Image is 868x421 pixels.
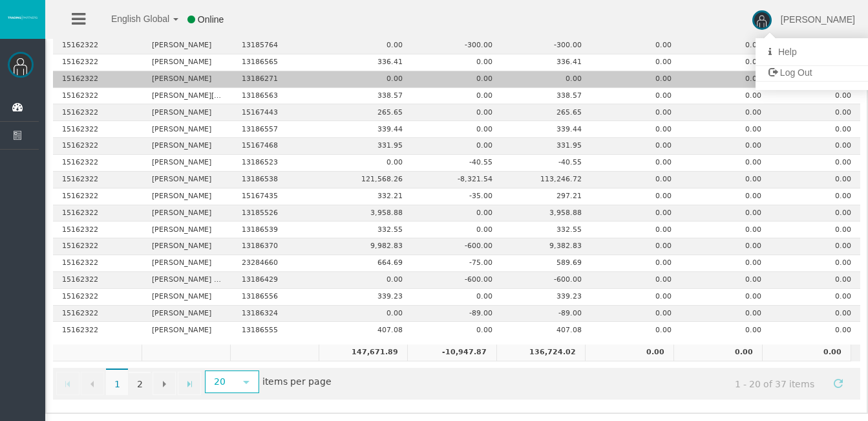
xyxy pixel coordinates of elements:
[591,172,681,188] td: 0.00
[198,14,224,25] span: Online
[412,155,502,172] td: -40.55
[319,345,407,361] td: 147,671.89
[233,272,323,289] td: 13186429
[412,306,502,323] td: -89.00
[585,345,673,361] td: 0.00
[53,255,143,272] td: 15162322
[56,372,79,395] a: Go to the first page
[770,155,860,172] td: 0.00
[233,155,323,172] td: 13186523
[412,205,502,222] td: 0.00
[184,379,195,389] span: Go to the last page
[681,104,770,121] td: 0.00
[322,222,412,238] td: 332.55
[591,138,681,155] td: 0.00
[681,322,770,338] td: 0.00
[159,379,169,389] span: Go to the next page
[827,372,849,394] a: Refresh
[502,121,591,138] td: 339.44
[412,71,502,88] td: 0.00
[412,138,502,155] td: 0.00
[502,205,591,222] td: 3,958.88
[723,372,827,396] span: 1 - 20 of 37 items
[53,289,143,306] td: 15162322
[412,104,502,121] td: 0.00
[770,88,860,105] td: 0.00
[681,255,770,272] td: 0.00
[53,205,143,222] td: 15162322
[502,238,591,255] td: 9,382.83
[407,345,496,361] td: -10,947.87
[233,322,323,338] td: 13186555
[233,222,323,238] td: 13186539
[591,255,681,272] td: 0.00
[412,121,502,138] td: 0.00
[143,121,233,138] td: [PERSON_NAME]
[322,138,412,155] td: 331.95
[502,255,591,272] td: 589.69
[6,15,39,20] img: logo.svg
[143,322,233,338] td: [PERSON_NAME]
[53,322,143,338] td: 15162322
[502,155,591,172] td: -40.55
[412,88,502,105] td: 0.00
[591,238,681,255] td: 0.00
[322,188,412,205] td: 332.21
[322,272,412,289] td: 0.00
[770,172,860,188] td: 0.00
[752,10,772,30] img: user-image
[143,306,233,323] td: [PERSON_NAME]
[233,205,323,222] td: 13185526
[322,121,412,138] td: 339.44
[412,38,502,54] td: -300.00
[143,255,233,272] td: [PERSON_NAME]
[322,172,412,188] td: 121,568.26
[502,172,591,188] td: 113,246.72
[233,138,323,155] td: 15167468
[412,188,502,205] td: -35.00
[63,379,73,389] span: Go to the first page
[233,38,323,54] td: 13185764
[233,54,323,71] td: 13186565
[770,222,860,238] td: 0.00
[53,38,143,54] td: 15162322
[143,155,233,172] td: [PERSON_NAME]
[496,345,585,361] td: 136,724.02
[770,138,860,155] td: 0.00
[241,377,251,387] span: select
[781,14,855,25] span: [PERSON_NAME]
[322,255,412,272] td: 664.69
[206,372,234,392] span: 20
[412,238,502,255] td: -600.00
[502,272,591,289] td: -600.00
[412,289,502,306] td: 0.00
[681,289,770,306] td: 0.00
[591,205,681,222] td: 0.00
[53,188,143,205] td: 15162322
[502,222,591,238] td: 332.55
[591,38,681,54] td: 0.00
[322,71,412,88] td: 0.00
[53,138,143,155] td: 15162322
[681,88,770,105] td: 0.00
[770,205,860,222] td: 0.00
[412,272,502,289] td: -600.00
[681,71,770,88] td: 0.00
[591,88,681,105] td: 0.00
[681,205,770,222] td: 0.00
[591,188,681,205] td: 0.00
[502,306,591,323] td: -89.00
[81,372,104,395] a: Go to the previous page
[502,138,591,155] td: 331.95
[53,172,143,188] td: 15162322
[53,222,143,238] td: 15162322
[53,104,143,121] td: 15162322
[233,71,323,88] td: 13186271
[53,306,143,323] td: 15162322
[322,238,412,255] td: 9,982.83
[591,306,681,323] td: 0.00
[502,71,591,88] td: 0.00
[591,222,681,238] td: 0.00
[770,289,860,306] td: 0.00
[833,378,843,389] span: Refresh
